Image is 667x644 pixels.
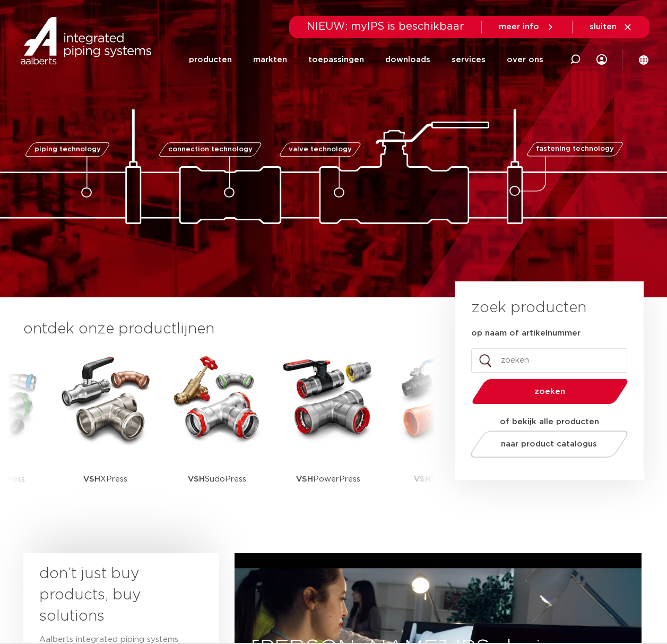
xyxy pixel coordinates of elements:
[307,21,464,32] span: NIEUW: myIPS is beschikbaar
[281,350,376,512] a: VSHPowerPress
[590,23,617,31] span: sluiten
[467,378,632,405] button: zoeken
[385,38,430,81] a: downloads
[414,475,431,483] strong: VSH
[189,38,232,81] a: producten
[308,38,364,81] a: toepassingen
[471,297,586,319] h3: zoek producten
[452,38,486,81] a: services
[83,446,127,512] p: XPress
[590,22,633,32] a: sluiten
[471,328,581,339] label: op naam of artikelnummer
[189,38,543,81] nav: Menu
[471,348,627,373] input: zoeken
[289,146,352,153] span: valve technology
[499,388,601,396] span: zoeken
[499,23,539,31] span: meer info
[499,22,555,32] a: meer info
[253,38,287,81] a: markten
[83,475,100,483] strong: VSH
[188,446,246,512] p: SudoPress
[58,350,153,512] a: VSHXPress
[414,446,465,512] p: Shurjoint
[596,38,607,81] div: my IPS
[536,146,614,153] span: fastening technology
[23,319,419,340] h3: ontdek onze productlijnen
[169,350,265,512] a: VSHSudoPress
[507,38,543,81] a: over ons
[467,431,630,458] a: naar product catalogus
[501,440,597,448] span: naar product catalogus
[296,475,313,483] strong: VSH
[168,146,252,153] span: connection technology
[500,418,599,426] strong: of bekijk alle producten
[296,446,360,512] p: PowerPress
[34,146,101,153] span: piping technology
[39,563,184,627] h3: don’t just buy products, buy solutions
[392,350,488,512] a: VSHShurjoint
[188,475,205,483] strong: VSH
